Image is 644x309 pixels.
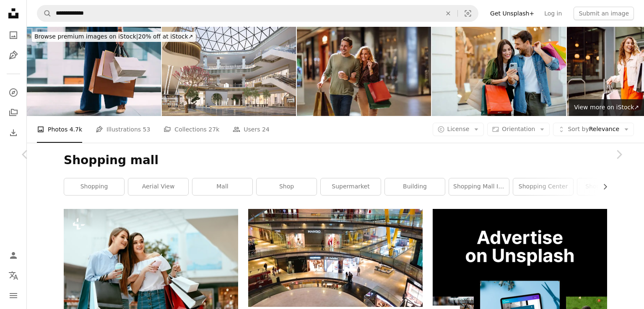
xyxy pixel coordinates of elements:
span: Orientation [502,126,535,132]
a: Get Unsplash+ [485,7,539,20]
a: Browse premium images on iStock|20% off at iStock↗ [27,27,201,47]
a: Illustrations [5,47,22,64]
a: people walking inside building during daytime [248,254,423,262]
button: Search Unsplash [37,5,52,21]
button: Sort byRelevance [553,123,634,136]
a: View more on iStock↗ [569,99,644,116]
a: building [385,178,445,195]
h1: Shopping mall [64,153,607,168]
span: 24 [262,125,270,134]
button: Clear [439,5,457,21]
span: 53 [143,125,151,134]
a: Collections 27k [164,116,219,143]
span: 27k [208,125,219,134]
button: Menu [5,287,22,304]
a: supermarket [321,178,381,195]
a: shopping mall interior [449,178,509,195]
a: shopping bags [577,178,637,195]
span: Relevance [568,125,619,134]
a: Illustrations 53 [96,116,150,143]
span: View more on iStock ↗ [574,104,639,111]
button: Submit an image [574,7,634,20]
a: mall [192,178,252,195]
button: Visual search [458,5,478,21]
a: Log in / Sign up [5,247,22,264]
span: License [447,126,470,132]
a: Collections [5,104,22,121]
button: Orientation [487,123,550,136]
img: Making the best of the day together [432,27,566,116]
span: Sort by [568,126,589,132]
a: shopping center [513,178,573,195]
img: 3d render. Shopping mall interior scene. [162,27,296,116]
a: Users 24 [233,116,270,143]
a: Next [594,114,644,195]
a: shop [257,178,317,195]
a: Explore [5,84,22,101]
a: shopping [64,178,124,195]
button: Language [5,267,22,284]
img: An Unrecognizable Beautiful Woman Holding Her Shopping Bags [27,27,161,116]
a: Log in [539,7,567,20]
span: Browse premium images on iStock | [34,33,138,40]
button: License [433,123,484,136]
div: 20% off at iStock ↗ [32,32,196,42]
img: Giggling their way through the mall [297,27,431,116]
form: Find visuals sitewide [37,5,478,22]
img: people walking inside building during daytime [248,209,423,307]
a: Photos [5,27,22,44]
a: Girls Shopping. Beautiful Happy Female Friends With Colorful Bags In Mall. High Resolution. [64,263,238,270]
a: aerial view [128,178,188,195]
